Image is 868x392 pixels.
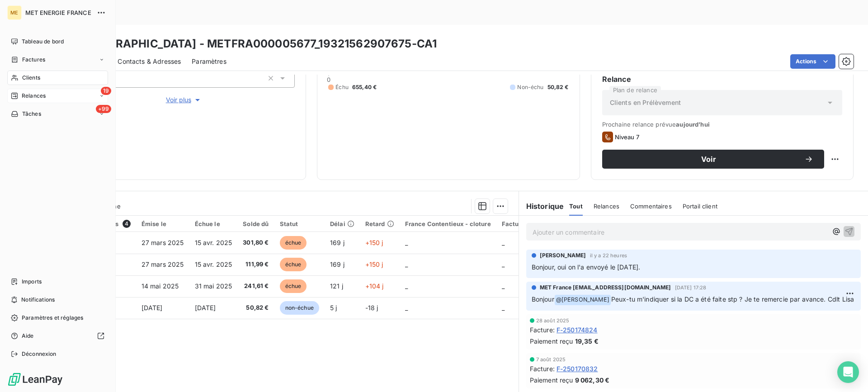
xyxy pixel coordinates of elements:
div: Échue le [195,220,232,227]
span: @ [PERSON_NAME] [555,295,611,305]
span: F-250170832 [557,364,598,373]
h6: Historique [519,201,564,212]
span: Paiement reçu [530,336,573,346]
button: Voir [602,150,824,169]
span: _ [502,239,505,246]
span: échue [280,279,307,293]
span: Bonjour, oui on l'a envoyé le [DATE]. [532,263,641,271]
span: 169 j [330,260,344,268]
span: +150 j [365,239,383,246]
span: non-échue [280,301,319,315]
span: Non-échu [517,83,543,91]
span: Paiement reçu [530,375,573,385]
span: Peux-tu m'indiquer si la DC a été faite stp ? Je te remercie par avance. Cdlt Lisa [611,295,854,303]
span: 655,40 € [352,83,377,91]
span: 301,80 € [243,238,269,247]
span: +99 [96,105,111,113]
button: Actions [790,54,835,69]
span: 4 [123,220,131,228]
span: _ [405,239,408,246]
span: Notifications [21,296,55,304]
span: 111,99 € [243,260,269,269]
span: Échu [335,83,349,91]
span: Prochaine relance prévue [602,121,842,128]
span: Niveau 7 [615,133,639,141]
span: échue [280,258,307,271]
span: Paramètres et réglages [22,314,83,322]
span: Bonjour [532,295,554,303]
span: _ [502,282,505,290]
h3: [GEOGRAPHIC_DATA] - METFRA000005677_19321562907675-CA1 [80,36,437,52]
span: Voir plus [166,95,202,104]
img: Logo LeanPay [7,372,63,387]
span: MET France [EMAIL_ADDRESS][DOMAIN_NAME] [540,283,671,292]
h6: Relance [602,74,842,85]
span: échue [280,236,307,250]
span: [PERSON_NAME] [540,251,586,260]
span: 7 août 2025 [536,357,566,362]
div: Facture / Echéancier [502,220,564,227]
span: +104 j [365,282,384,290]
div: Open Intercom Messenger [837,361,859,383]
div: Solde dû [243,220,269,227]
span: Contacts & Adresses [118,57,181,66]
span: 31 mai 2025 [195,282,232,290]
div: Statut [280,220,319,227]
span: 19 [101,87,111,95]
span: 19,35 € [575,336,599,346]
span: aujourd’hui [676,121,710,128]
div: Émise le [142,220,184,227]
span: 241,61 € [243,282,269,291]
span: 15 avr. 2025 [195,239,232,246]
a: Aide [7,329,108,343]
span: _ [405,304,408,312]
span: Facture : [530,325,555,335]
span: Factures [22,56,45,64]
span: Relances [594,203,619,210]
span: Facture : [530,364,555,373]
span: _ [405,282,408,290]
span: il y a 22 heures [590,253,627,258]
span: Paramètres [192,57,226,66]
div: Délai [330,220,354,227]
span: +150 j [365,260,383,268]
span: 14 mai 2025 [142,282,179,290]
span: Tout [569,203,583,210]
span: 50,82 € [547,83,569,91]
span: [DATE] [142,304,163,312]
span: Commentaires [630,203,672,210]
span: 50,82 € [243,303,269,312]
span: _ [502,260,505,268]
span: Tableau de bord [22,38,64,46]
button: Voir plus [73,95,295,105]
span: 0 [327,76,330,83]
span: Imports [22,278,42,286]
span: 9 062,30 € [575,375,610,385]
span: [DATE] [195,304,216,312]
span: 5 j [330,304,337,312]
span: 28 août 2025 [536,318,570,323]
span: Aide [22,332,34,340]
span: Déconnexion [22,350,57,358]
span: Voir [613,156,804,163]
span: _ [502,304,505,312]
span: _ [405,260,408,268]
span: Portail client [683,203,717,210]
span: Relances [22,92,46,100]
span: F-250174824 [557,325,598,335]
span: Clients en Prélèvement [610,98,681,107]
span: 15 avr. 2025 [195,260,232,268]
span: -18 j [365,304,378,312]
span: 27 mars 2025 [142,260,184,268]
span: [DATE] 17:28 [675,285,707,290]
span: 27 mars 2025 [142,239,184,246]
span: Tâches [22,110,41,118]
span: Clients [22,74,40,82]
div: Retard [365,220,394,227]
div: France Contentieux - cloture [405,220,491,227]
span: 169 j [330,239,344,246]
span: 121 j [330,282,343,290]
